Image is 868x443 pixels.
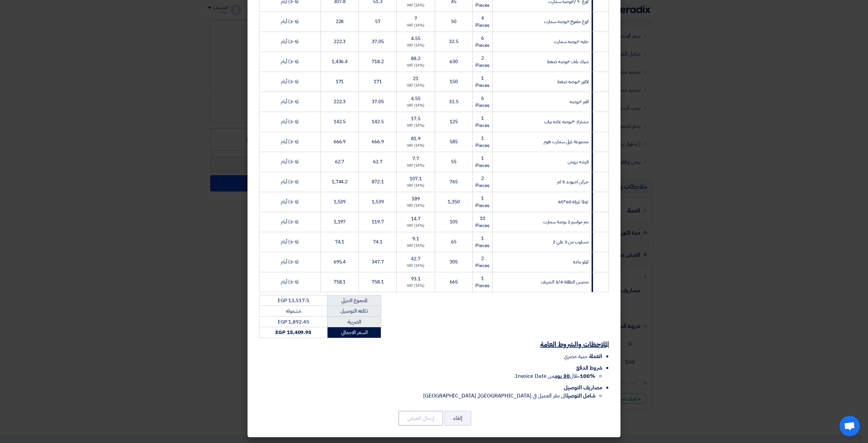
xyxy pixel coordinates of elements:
td: تكلفه التوصيل [328,306,381,317]
div: Open chat [840,416,860,436]
span: 21 [413,75,418,82]
span: 62.7 [335,158,344,165]
span: 1 Pieces [475,155,490,169]
div: (14%) VAT [399,223,432,229]
span: خلال من Invoice Date. [514,372,595,380]
span: 305 [450,258,458,265]
span: 171 [374,78,382,85]
span: 105 [450,218,458,225]
span: 585 [450,138,458,145]
span: 1,197 [334,218,346,225]
span: 1,539 [372,198,384,205]
span: 1 Pieces [475,115,490,129]
span: 189 [412,195,420,202]
strong: شامل التوصيل [566,392,595,400]
td: الضريبة [328,316,381,327]
td: المجموع الجزئي [328,295,381,306]
span: (3-5) أيام [281,78,299,85]
span: 171 [336,78,344,85]
span: 74.1 [335,238,344,245]
span: (3-5) أيام [281,98,299,105]
span: 4.55 [411,95,420,102]
span: مجموعة عزل سمارت هوم [544,138,589,145]
span: 1 Pieces [475,195,490,209]
span: 9.1 [412,235,419,242]
span: 4 Pieces [475,15,490,29]
span: (3-5) أيام [281,138,299,145]
div: (14%) VAT [399,23,432,29]
span: 65 [451,238,456,245]
span: جلبه ٢بوصه سمارت [554,38,588,45]
span: (3-5) أيام [281,158,299,165]
span: 32.5 [449,98,458,105]
span: 2 Pieces [475,255,490,269]
span: 1,436.4 [332,58,348,65]
li: الى مقر العميل في [GEOGRAPHIC_DATA], [GEOGRAPHIC_DATA] [259,392,595,400]
span: (3-5) أيام [281,258,299,265]
strong: 100% [580,372,595,380]
span: 7 [414,15,417,22]
span: 42.7 [411,255,420,262]
span: متر مواسير 2 بوصة سمارت [543,218,589,225]
span: شروط الدفع [576,364,602,372]
span: 93.1 [411,275,420,282]
div: (14%) VAT [399,143,432,149]
span: 1,350 [448,198,460,205]
span: 6 Pieces [475,95,490,109]
span: (3-5) أيام [281,238,299,245]
span: 2 Pieces [475,55,490,69]
span: (3-5) أيام [281,198,299,205]
span: 1,744.2 [332,178,348,185]
span: 57 [375,18,380,25]
span: 125 [450,118,458,125]
span: كيلو مادة [573,258,588,265]
span: 50 [451,18,456,25]
div: (14%) VAT [399,163,432,169]
span: غطا غرفة 60*60 [558,198,589,205]
div: (14%) VAT [399,263,432,269]
div: (14%) VAT [399,283,432,289]
span: فرشه بروش [568,158,588,165]
span: افيز ٢بوصه [570,98,588,105]
span: لاكور ٢بوصه ضغط [557,78,589,85]
span: 37.05 [372,98,384,105]
span: 4.55 [411,35,420,42]
span: 62.7 [373,158,382,165]
span: (3-5) أيام [281,178,299,185]
div: (14%) VAT [399,63,432,69]
span: 1 Pieces [475,275,490,289]
span: 10 Pieces [475,215,490,229]
span: 1 Pieces [475,235,490,249]
span: 2 Pieces [475,175,490,189]
span: 7.7 [412,155,419,162]
span: 37.05 [372,38,384,45]
span: 88.2 [411,55,420,62]
span: مشترك ٣بوصه عاده بباب [544,118,589,125]
span: 17.5 [411,115,420,122]
span: (3-5) أيام [281,58,299,65]
span: (3-5) أيام [281,38,299,45]
span: 222.3 [334,38,346,45]
span: (3-5) أيام [281,118,299,125]
span: 718.2 [372,58,384,65]
div: (14%) VAT [399,3,432,8]
span: كوع مفتوح ٢بوصه سمارت [544,18,589,25]
span: (3-5) أيام [281,18,299,25]
span: 228 [336,18,344,25]
span: 758.1 [334,278,346,285]
span: 142.5 [372,118,384,125]
u: 30 يوم [555,372,570,380]
span: EGP 1,892.45 [278,318,309,326]
span: مصاريف التوصيل [564,384,602,392]
span: شيك بلف ٢بوصه ضغط [547,58,588,65]
strong: EGP 15,409.95 [275,329,311,336]
span: 630 [450,58,458,65]
span: 74.1 [373,238,382,245]
span: 347.7 [372,258,384,265]
div: (14%) VAT [399,103,432,109]
td: السعر الاجمالي [328,327,381,338]
span: 1 Pieces [475,75,490,89]
span: 758.1 [372,278,384,285]
span: العملة [589,352,602,361]
span: 32.5 [449,38,458,45]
